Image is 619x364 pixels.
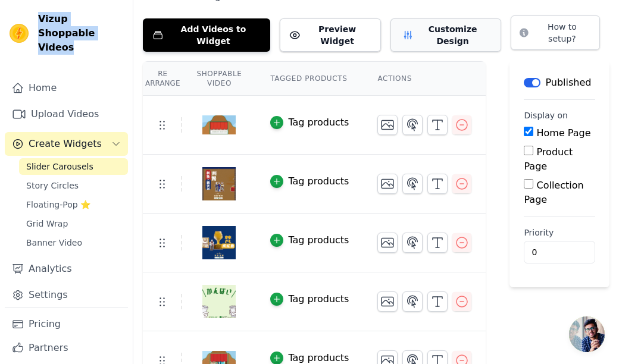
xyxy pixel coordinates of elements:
a: Grid Wrap [19,215,128,232]
th: Shoppable Video [182,62,256,96]
button: Tag products [270,174,349,189]
th: Actions [363,62,486,96]
a: Floating-Pop ⭐ [19,196,128,213]
label: Collection Page [524,180,583,205]
a: Pricing [5,312,128,336]
button: Tag products [270,115,349,130]
button: How to setup? [511,15,600,50]
div: Tag products [288,292,349,306]
img: Vizup [10,24,29,43]
legend: Display on [524,109,568,121]
label: Product Page [524,146,573,172]
th: Tagged Products [256,62,363,96]
button: Create Widgets [5,132,128,156]
a: Settings [5,283,128,307]
a: 打開聊天 [569,316,605,352]
th: Re Arrange [143,62,182,96]
a: Story Circles [19,177,128,194]
span: Story Circles [26,180,79,192]
button: Change Thumbnail [377,174,398,194]
div: Tag products [288,115,349,130]
a: How to setup? [511,30,600,41]
a: Partners [5,336,128,360]
button: Customize Design [390,18,501,52]
img: vizup-images-4de0.png [202,273,236,330]
img: vizup-images-0fb1.png [202,155,236,212]
button: Change Thumbnail [377,291,398,312]
div: Tag products [288,233,349,247]
span: Create Widgets [29,137,102,151]
label: Priority [524,227,595,239]
span: Floating-Pop ⭐ [26,199,90,211]
button: Tag products [270,233,349,247]
span: Slider Carousels [26,161,93,172]
span: Vizup Shoppable Videos [38,12,123,55]
p: Published [545,76,591,90]
img: vizup-images-bcaa.png [202,96,236,153]
button: Change Thumbnail [377,233,398,253]
span: Grid Wrap [26,218,68,230]
button: Change Thumbnail [377,115,398,135]
a: Slider Carousels [19,158,128,175]
a: Banner Video [19,234,128,251]
a: Analytics [5,257,128,281]
button: Tag products [270,292,349,306]
button: Add Videos to Widget [143,18,270,52]
span: Banner Video [26,237,82,249]
button: Preview Widget [280,18,381,52]
a: Home [5,76,128,100]
a: Upload Videos [5,102,128,126]
img: vizup-images-8c40.png [202,214,236,271]
label: Home Page [537,127,591,139]
div: Tag products [288,174,349,189]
